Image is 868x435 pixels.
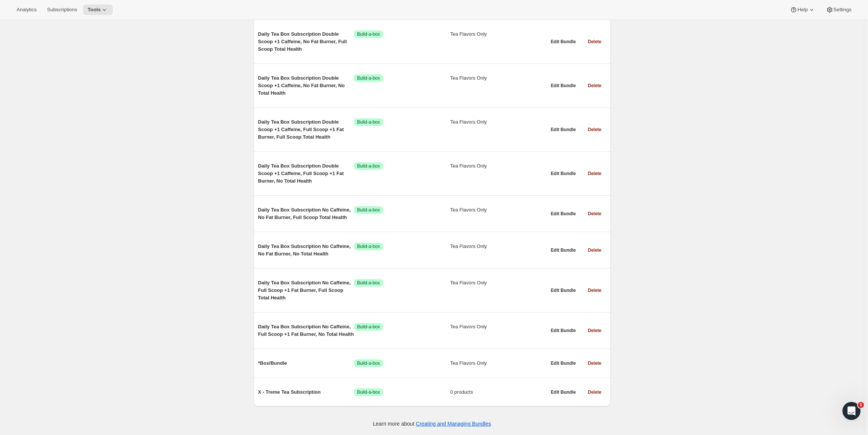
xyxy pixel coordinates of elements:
button: Delete [583,36,606,47]
button: Delete [583,358,606,369]
span: Delete [588,171,601,177]
span: Daily Tea Box Subscription Double Scoop +1 Caffeine, Full Scoop +1 Fat Burner, Full Scoop Total H... [258,118,354,141]
span: 1 [858,402,864,408]
button: Edit Bundle [546,36,581,47]
span: Delete [588,83,601,89]
span: Subscriptions [47,7,77,13]
span: Delete [588,328,601,334]
span: Settings [833,7,851,13]
span: Analytics [17,7,36,13]
span: Tea Flavors Only [450,323,546,331]
span: Delete [588,39,601,45]
span: Daily Tea Box Subscription No Caffeine, Full Scoop +1 Fat Burner, Full Scoop Total Health [258,279,354,302]
button: Edit Bundle [546,325,581,336]
button: Edit Bundle [546,358,581,369]
span: Tea Flavors Only [450,30,546,38]
span: Edit Bundle [551,83,576,89]
span: Build-a-box [357,243,380,249]
span: Tea Flavors Only [450,162,546,170]
span: Delete [588,360,601,366]
span: Tea Flavors Only [450,206,546,214]
span: Daily Tea Box Subscription No Caffeine, No Fat Burner, Full Scoop Total Health [258,206,354,221]
span: Tea Flavors Only [450,279,546,287]
button: Edit Bundle [546,245,581,255]
button: Delete [583,80,606,91]
button: Delete [583,124,606,135]
span: Build-a-box [357,324,380,330]
button: Help [785,5,820,15]
span: Build-a-box [357,31,380,37]
button: Edit Bundle [546,387,581,397]
button: Delete [583,285,606,296]
span: Delete [588,247,601,253]
iframe: Intercom live chat [842,402,860,420]
span: 0 products [450,388,546,396]
span: Delete [588,287,601,293]
span: Daily Tea Box Subscription No Caffeine, Full Scoop +1 Fat Burner, No Total Health [258,323,354,338]
button: Edit Bundle [546,285,581,296]
span: Edit Bundle [551,171,576,177]
span: Tea Flavors Only [450,243,546,250]
span: Build-a-box [357,163,380,169]
span: Edit Bundle [551,211,576,217]
button: Delete [583,387,606,397]
span: Delete [588,389,601,395]
span: Daily Tea Box Subscription Double Scoop +1 Caffeine, No Fat Burner, No Total Health [258,74,354,97]
button: Settings [821,5,856,15]
span: Help [797,7,808,13]
button: Analytics [12,5,41,15]
button: Delete [583,168,606,179]
span: Build-a-box [357,75,380,81]
p: Learn more about [373,420,491,427]
button: Edit Bundle [546,124,581,135]
span: Daily Tea Box Subscription Double Scoop +1 Caffeine, Full Scoop +1 Fat Burner, No Total Health [258,162,354,185]
span: Tea Flavors Only [450,74,546,82]
button: Tools [83,5,113,15]
button: Delete [583,245,606,255]
span: Tools [88,7,101,13]
span: Build-a-box [357,280,380,286]
span: Tea Flavors Only [450,359,546,367]
button: Delete [583,208,606,219]
span: Edit Bundle [551,247,576,253]
span: Build-a-box [357,207,380,213]
span: Build-a-box [357,389,380,395]
span: X - Treme Tea Subscription [258,388,354,396]
span: Edit Bundle [551,39,576,45]
span: Tea Flavors Only [450,118,546,126]
span: Delete [588,211,601,217]
a: Creating and Managing Bundles [416,421,491,427]
button: Delete [583,325,606,336]
span: Delete [588,127,601,133]
span: Edit Bundle [551,389,576,395]
span: *Box/Bundle [258,359,354,367]
span: Edit Bundle [551,127,576,133]
span: Edit Bundle [551,287,576,293]
span: Edit Bundle [551,360,576,366]
button: Subscriptions [42,5,82,15]
button: Edit Bundle [546,208,581,219]
span: Edit Bundle [551,328,576,334]
span: Build-a-box [357,360,380,366]
span: Build-a-box [357,119,380,125]
button: Edit Bundle [546,80,581,91]
button: Edit Bundle [546,168,581,179]
span: Daily Tea Box Subscription No Caffeine, No Fat Burner, No Total Health [258,243,354,258]
span: Daily Tea Box Subscription Double Scoop +1 Caffeine, No Fat Burner, Full Scoop Total Health [258,30,354,53]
